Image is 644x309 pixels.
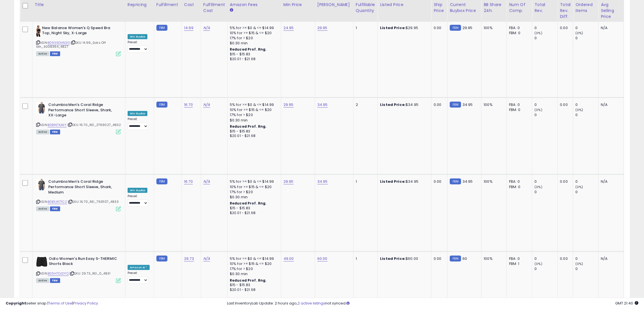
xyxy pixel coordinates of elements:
small: (0%) [575,185,583,189]
span: FBM [50,130,60,134]
div: ASIN: [36,25,121,56]
small: Amazon Fees. [230,8,233,13]
div: $0.30 min [230,271,277,277]
div: $0.30 min [230,41,277,46]
div: N/A [601,25,619,31]
a: 29.73 [184,256,194,262]
div: N/A [601,102,619,107]
div: 0 [575,102,598,107]
b: Odlo Women's Run Easy S-THERMIC Shorts Black [49,256,117,268]
img: 31ICercx5WL._SL40_.jpg [36,25,41,37]
div: 100% [484,256,502,261]
div: ASIN: [36,179,121,210]
a: 34.95 [317,102,328,108]
div: 0.00 [560,179,569,184]
div: 100% [484,102,502,107]
div: $15 - $15.83 [230,283,277,288]
small: FBM [450,179,461,184]
div: Preset: [128,271,150,284]
small: (0%) [575,108,583,112]
div: 17% for > $20 [230,36,277,41]
a: 24.95 [283,25,294,31]
a: 2 active listings [298,301,325,306]
div: Fulfillment [156,2,179,8]
a: Privacy Policy [73,301,98,306]
div: Ordered Items [575,2,596,14]
div: 5% for >= $0 & <= $14.99 [230,25,277,31]
b: Listed Price: [380,179,406,184]
div: 0 [575,112,598,117]
div: FBM: 0 [509,107,528,112]
div: $15 - $15.83 [230,52,277,57]
div: Win BuyBox [128,111,148,116]
b: Reduced Prof. Rng. [230,124,267,129]
span: FBM [50,51,60,56]
div: 0.00 [560,25,569,31]
b: Columbia Men's Coral Ridge Performance Short Sleeve, Shark, Medium [48,179,117,196]
small: (0%) [534,108,542,112]
small: FBM [450,25,461,31]
span: | SKU: 16.70_REI_2769027_4832 [67,123,121,127]
div: Ship Price [434,2,445,14]
div: Listed Price [380,2,429,8]
div: 17% for > $20 [230,190,277,195]
div: $15 - $15.83 [230,206,277,211]
div: 10% for >= $15 & <= $20 [230,31,277,36]
a: N/A [203,102,210,108]
small: FBM [450,102,461,108]
a: 29.95 [317,25,328,31]
b: Reduced Prof. Rng. [230,201,267,206]
a: B09H7DJDYQ [48,271,69,276]
div: ASIN: [36,256,121,282]
b: Reduced Prof. Rng. [230,47,267,52]
span: | SKU: 29.73_REI_0_4831 [69,271,110,276]
div: Win BuyBox [128,188,148,193]
a: 49.00 [283,256,294,262]
div: 0 [534,102,557,107]
a: Terms of Use [48,301,72,306]
div: N/A [601,256,619,261]
div: Cost [184,2,198,8]
div: $34.95 [380,179,427,184]
div: 17% for > $20 [230,112,277,117]
div: Fulfillable Quantity [356,2,375,14]
div: Total Rev. Diff. [560,2,571,20]
span: | SKU: 16.70_REI_7931107_4833 [68,199,119,204]
a: B0B1LW7FC2 [48,199,67,204]
div: 0 [534,256,557,261]
div: Min Price [283,2,313,8]
div: Num of Comp. [509,2,530,14]
div: FBM: 0 [509,31,528,36]
a: N/A [203,25,210,31]
span: All listings currently available for purchase on Amazon [36,206,49,211]
small: (0%) [534,31,542,35]
div: 0 [575,190,598,195]
div: 0 [575,25,598,31]
div: 0 [534,112,557,117]
span: 60 [462,256,467,261]
div: $34.95 [380,102,427,107]
div: 0.00 [434,256,443,261]
div: FBM: 0 [509,184,528,190]
div: seller snap | | [6,301,98,306]
span: 34.95 [462,179,473,184]
div: Preset: [128,194,150,207]
div: $0.30 min [230,195,277,200]
div: 0 [575,266,598,271]
div: 5% for >= $0 & <= $14.99 [230,256,277,261]
div: FBM: 1 [509,261,528,266]
span: FBM [50,206,60,211]
div: ASIN: [36,102,121,134]
div: 0 [534,190,557,195]
div: FBA: 0 [509,102,528,107]
div: Win BuyBox [128,34,148,39]
div: Fulfillment Cost [203,2,225,14]
div: Amazon AI * [128,265,150,270]
div: $20.01 - $21.68 [230,288,277,292]
span: All listings currently available for purchase on Amazon [36,51,49,56]
div: BB Share 24h. [484,2,504,14]
img: 314l0I0oZNL._SL40_.jpg [36,256,47,267]
small: FBM [450,256,461,262]
div: 0.00 [434,179,443,184]
small: (0%) [534,185,542,189]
